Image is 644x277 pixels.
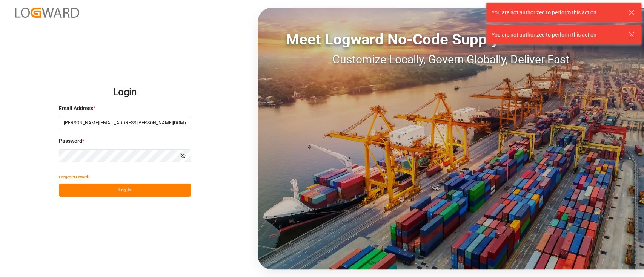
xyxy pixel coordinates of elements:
[59,80,191,104] h2: Login
[59,116,191,129] input: Enter your email
[59,137,82,145] span: Password
[15,8,79,18] img: Logward_new_orange.png
[59,184,191,197] button: Log In
[258,51,644,68] div: Customize Locally, Govern Globally, Deliver Fast
[59,170,90,184] button: Forgot Password?
[492,31,621,39] div: You are not authorized to perform this action
[492,9,621,17] div: You are not authorized to perform this action
[59,104,93,112] span: Email Address
[258,28,644,51] div: Meet Logward No-Code Supply Chain Execution:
